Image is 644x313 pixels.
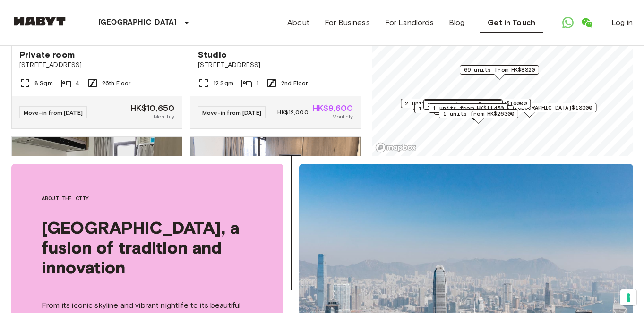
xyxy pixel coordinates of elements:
[332,112,353,121] span: Monthly
[312,104,353,112] span: HK$9,600
[198,49,227,60] span: Studio
[433,104,504,112] span: 1 units from HK$11450
[190,137,361,250] img: Marketing picture of unit HK-01-067-030-01
[281,79,308,87] span: 2nd Floor
[213,79,233,87] span: 12 Sqm
[102,79,131,87] span: 26th Floor
[12,137,182,250] img: Marketing picture of unit HK-01-067-008-01
[198,60,353,70] span: [STREET_ADDRESS]
[443,110,514,118] span: 1 units from HK$26300
[202,109,261,116] span: Move-in from [DATE]
[130,104,174,112] span: HK$10,650
[24,109,83,116] span: Move-in from [DATE]
[154,112,174,121] span: Monthly
[11,17,68,26] img: Habyt
[34,79,53,87] span: 8 Sqm
[375,142,417,153] a: Mapbox logo
[558,13,577,32] a: Open WhatsApp
[256,79,258,87] span: 1
[439,109,518,124] div: Map marker
[19,49,75,60] span: Private room
[401,99,531,113] div: Map marker
[577,13,596,32] a: Open WeChat
[620,289,636,305] button: Your consent preferences for tracking technologies
[287,17,309,28] a: About
[385,17,434,28] a: For Landlords
[460,65,539,80] div: Map marker
[405,99,526,108] span: 2 units from [GEOGRAPHIC_DATA]$16000
[480,13,543,33] a: Get in Touch
[325,17,370,28] a: For Business
[42,194,253,203] span: About the city
[611,17,633,28] a: Log in
[423,100,503,115] div: Map marker
[277,108,308,117] span: HK$12,000
[98,17,177,28] p: [GEOGRAPHIC_DATA]
[464,66,535,74] span: 69 units from HK$8320
[19,60,174,70] span: [STREET_ADDRESS]
[428,101,498,109] span: 1 units from HK$22000
[428,100,498,108] span: 1 units from HK$11300
[429,103,508,118] div: Map marker
[419,104,489,113] span: 1 units from HK$11200
[42,218,253,277] span: [GEOGRAPHIC_DATA], a fusion of tradition and innovation
[449,17,465,28] a: Blog
[423,99,503,114] div: Map marker
[467,103,592,112] span: 11 units from [GEOGRAPHIC_DATA]$13300
[76,79,79,87] span: 4
[414,104,494,118] div: Map marker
